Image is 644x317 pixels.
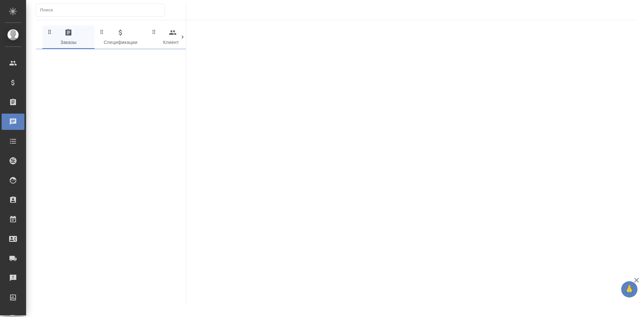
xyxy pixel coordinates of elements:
span: 🙏 [624,283,635,296]
span: Заказы [46,29,91,47]
button: 🙏 [621,281,637,297]
svg: Зажми и перетащи, чтобы поменять порядок вкладок [99,29,105,35]
svg: Зажми и перетащи, чтобы поменять порядок вкладок [47,29,53,35]
span: Спецификации [98,29,143,47]
input: Поиск [40,6,165,15]
span: Клиенты [151,29,195,47]
svg: Зажми и перетащи, чтобы поменять порядок вкладок [151,29,157,35]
